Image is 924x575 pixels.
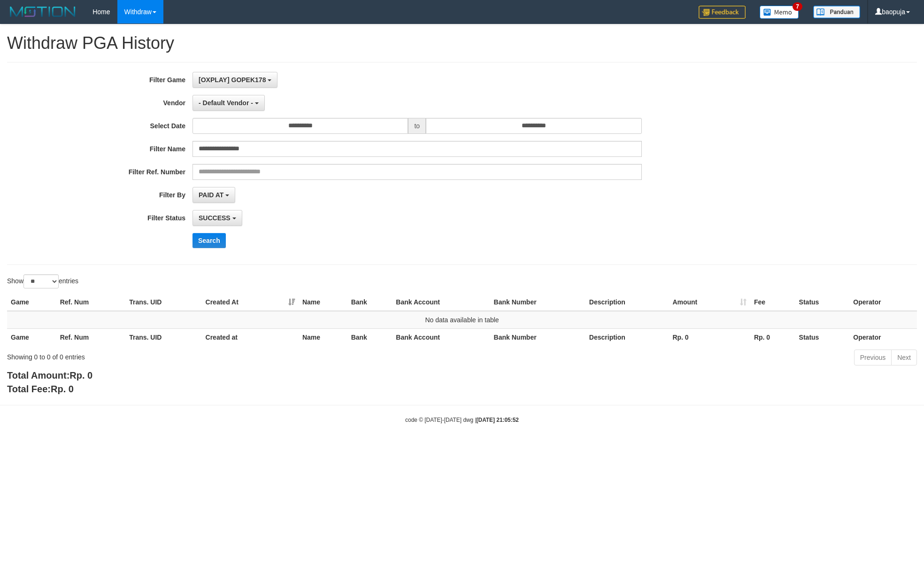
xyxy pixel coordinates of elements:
[347,328,393,346] th: Bank
[56,294,125,311] th: Ref. Num
[585,294,669,311] th: Description
[299,328,347,346] th: Name
[813,6,860,18] img: panduan.png
[793,2,802,11] span: 7
[585,328,669,346] th: Description
[7,349,378,362] div: Showing 0 to 0 of 0 entries
[854,350,892,365] a: Previous
[750,294,795,311] th: Fee
[760,6,799,19] img: Button%20Memo.svg
[405,417,519,423] small: code © [DATE]-[DATE] dwg |
[490,328,585,346] th: Bank Number
[477,417,519,423] strong: [DATE] 21:05:52
[7,384,74,394] b: Total Fee:
[202,294,299,311] th: Created At: activate to sort column ascending
[199,214,231,222] span: SUCCESS
[7,328,56,346] th: Game
[750,328,795,346] th: Rp. 0
[347,294,393,311] th: Bank
[7,311,917,329] td: No data available in table
[199,191,223,199] span: PAID AT
[795,328,850,346] th: Status
[56,328,125,346] th: Ref. Num
[192,210,242,226] button: SUCCESS
[192,95,265,111] button: - Default Vendor -
[849,328,917,346] th: Operator
[192,187,235,203] button: PAID AT
[202,328,299,346] th: Created at
[7,5,78,19] img: MOTION_logo.png
[7,370,92,381] b: Total Amount:
[23,274,59,288] select: Showentries
[125,328,201,346] th: Trans. UID
[7,274,78,288] label: Show entries
[392,328,490,346] th: Bank Account
[891,350,917,365] a: Next
[669,294,750,311] th: Amount: activate to sort column ascending
[795,294,850,311] th: Status
[299,294,347,311] th: Name
[392,294,490,311] th: Bank Account
[69,370,92,381] span: Rp. 0
[125,294,201,311] th: Trans. UID
[7,34,917,53] h1: Withdraw PGA History
[192,72,277,88] button: [OXPLAY] GOPEK178
[490,294,585,311] th: Bank Number
[192,233,226,248] button: Search
[699,6,746,19] img: Feedback.jpg
[199,76,266,84] span: [OXPLAY] GOPEK178
[7,294,56,311] th: Game
[849,294,917,311] th: Operator
[199,99,253,107] span: - Default Vendor -
[51,384,74,394] span: Rp. 0
[669,328,750,346] th: Rp. 0
[408,118,426,134] span: to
